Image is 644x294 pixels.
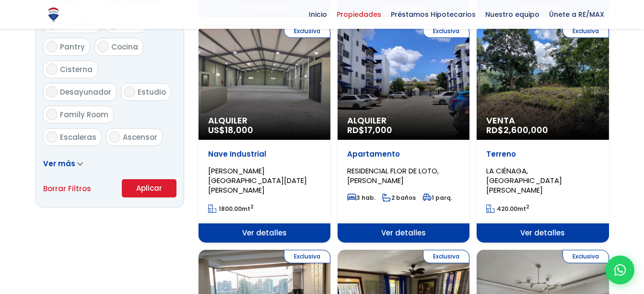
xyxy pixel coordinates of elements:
span: RD$ [486,124,548,136]
a: Borrar Filtros [43,183,91,195]
span: Escaleras [60,132,96,142]
a: Exclusiva Alquiler RD$17,000 Apartamento RESIDENCIAL FLOR DE LOTO, [PERSON_NAME] 3 hab. 2 baños 1... [338,24,469,243]
span: [PERSON_NAME][GEOGRAPHIC_DATA][DATE][PERSON_NAME] [208,166,307,195]
span: Exclusiva [562,24,609,38]
sup: 2 [526,203,529,210]
span: mt [486,205,529,213]
span: Ver más [43,159,75,169]
span: Cisterna [60,64,93,74]
button: Aplicar [122,179,176,197]
span: Desayunador [60,87,111,97]
span: 420.00 [497,205,517,213]
span: Exclusiva [423,24,469,38]
span: Exclusiva [423,250,469,263]
span: Ver detalles [477,223,609,243]
input: Pantry [46,41,58,52]
p: Apartamento [347,149,460,159]
span: 2,600,000 [503,124,548,136]
input: Cocina [97,41,109,52]
span: Ver detalles [199,223,330,243]
input: Desayunador [46,86,58,98]
input: Cisterna [46,63,58,75]
span: Cocina [111,42,138,52]
input: Ascensor [109,131,120,143]
a: Ver más [43,159,83,169]
span: mt [208,205,254,213]
span: Propiedades [332,7,386,22]
span: 1 parq. [422,194,452,202]
span: US$ [208,124,253,136]
a: Exclusiva Venta RD$2,600,000 Terreno LA CIÉNAGA, [GEOGRAPHIC_DATA][PERSON_NAME] 420.00mt2 Ver det... [477,24,609,243]
span: Venta [486,116,599,125]
span: Family Room [60,110,108,120]
p: Nave Industrial [208,149,321,159]
img: Logo de REMAX [45,6,62,23]
input: Escaleras [46,131,58,143]
span: 17,000 [364,124,392,136]
span: Estudio [138,87,166,97]
span: 1800.00 [219,205,242,213]
span: Exclusiva [562,250,609,263]
span: 2 baños [382,194,416,202]
span: RESIDENCIAL FLOR DE LOTO, [PERSON_NAME] [347,166,439,185]
span: Exclusiva [284,24,330,38]
span: Préstamos Hipotecarios [386,7,480,22]
sup: 2 [250,203,254,210]
input: Estudio [124,86,135,98]
span: LA CIÉNAGA, [GEOGRAPHIC_DATA][PERSON_NAME] [486,166,562,195]
input: Family Room [46,109,58,120]
span: 3 hab. [347,194,375,202]
a: Exclusiva Alquiler US$18,000 Nave Industrial [PERSON_NAME][GEOGRAPHIC_DATA][DATE][PERSON_NAME] 18... [199,24,330,243]
span: 18,000 [225,124,253,136]
span: Inicio [304,7,332,22]
p: Terreno [486,149,599,159]
span: Únete a RE/MAX [544,7,609,22]
span: Alquiler [347,116,460,125]
span: Nuestro equipo [480,7,544,22]
span: Pantry [60,42,85,52]
span: Ascensor [123,132,157,142]
span: Exclusiva [284,250,330,263]
span: Alquiler [208,116,321,125]
span: Ver detalles [338,223,469,243]
span: RD$ [347,124,392,136]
